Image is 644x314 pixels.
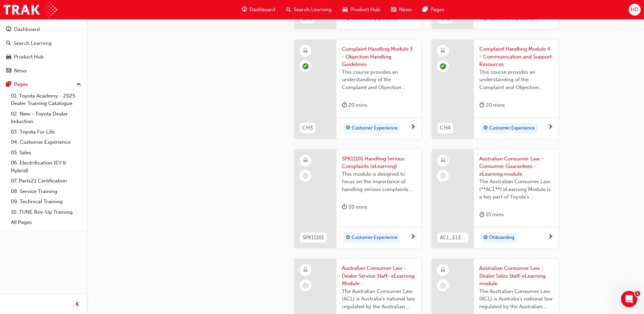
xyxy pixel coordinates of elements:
span: learningResourceType_ELEARNING-icon [303,266,308,275]
span: duration-icon [479,210,484,219]
a: Dashboard [3,23,84,36]
span: learningRecordVerb_PASS-icon [302,63,309,69]
img: Trak [3,2,57,17]
div: 15 mins [479,210,504,219]
span: duration-icon [479,101,484,109]
span: HD [631,6,638,14]
span: car-icon [6,54,11,60]
span: Complaint Handling Module 3 - Objection Handling Guidelines [342,45,416,68]
div: Product Hub [14,53,44,61]
a: 07. Parts21 Certification [8,176,84,186]
div: Pages [14,81,28,88]
span: guage-icon [6,27,11,33]
span: car-icon [343,5,348,14]
span: next-icon [410,234,416,240]
span: target-icon [483,233,488,242]
span: ACL_ELEARNING [440,234,466,242]
a: guage-iconDashboard [236,3,281,17]
button: DashboardSearch LearningProduct HubNews [3,22,84,78]
span: Search Learning [294,6,332,14]
span: target-icon [346,124,350,133]
a: car-iconProduct Hub [337,3,386,17]
span: guage-icon [242,5,247,14]
a: search-iconSearch Learning [281,3,337,17]
span: The Australian Consumer Law (**ACL**) eLearning Module is a key part of Toyota’s compliance progr... [479,178,553,201]
span: Onboarding [489,234,514,242]
button: Pages [3,78,84,91]
span: The Australian Consumer Law (ACL) is Australia's national law regulated by the Australian Competi... [479,287,553,311]
span: learningResourceType_ELEARNING-icon [441,156,445,165]
span: news-icon [391,5,396,14]
span: SPK11101 [302,234,324,242]
span: learningRecordVerb_NONE-icon [302,173,309,179]
a: 10. TUNE Rev-Up Training [8,207,84,217]
span: CH4 [440,124,450,132]
span: The Australian Consumer Law (ACL) is Australia's national law regulated by the Australian Competi... [342,287,416,311]
span: Customer Experience [352,234,398,242]
button: HD [629,4,641,16]
a: 01. Toyota Academy - 2025 Dealer Training Catalogue [8,91,84,109]
div: 20 mins [479,101,505,109]
a: 02. New - Toyota Dealer Induction [8,109,84,127]
a: 03. Toyota For Life [8,127,84,137]
div: News [14,67,27,75]
span: This course provides an understanding of the Complaint and Objection Handling Guidelines to suppo... [479,68,553,91]
a: Product Hub [3,51,84,63]
div: 20 mins [342,101,367,109]
span: next-icon [548,234,553,240]
span: Product Hub [350,6,380,14]
span: This course provides an understanding of the Complaint and Objection Handling Guidelines to suppo... [342,68,416,91]
span: Complaint Handling Module 4 - Communication and Support Resources [479,45,553,68]
span: target-icon [483,124,488,133]
span: Australian Consumer Law - Dealer Sales Staff-eLearning module [479,264,553,287]
span: 1 [635,291,640,296]
span: CH3 [302,124,313,132]
span: learningResourceType_ELEARNING-icon [303,156,308,165]
span: learningRecordVerb_PASS-icon [440,63,446,69]
span: SPK11101 Handling Serious Complaints (eLearning) [342,155,416,170]
a: Search Learning [3,37,84,50]
a: 06. Electrification (EV & Hybrid) [8,158,84,176]
a: news-iconNews [386,3,417,17]
a: pages-iconPages [417,3,450,17]
span: Dashboard [250,6,275,14]
div: Dashboard [14,25,40,33]
span: pages-icon [6,82,11,88]
span: learningResourceType_ELEARNING-icon [441,266,445,275]
span: pages-icon [423,5,428,14]
a: News [3,65,84,77]
span: up-icon [76,80,81,89]
span: target-icon [346,233,350,242]
span: learningResourceType_ELEARNING-icon [303,47,308,55]
span: news-icon [6,68,11,74]
div: 30 mins [342,203,367,211]
span: Customer Experience [489,124,535,132]
span: search-icon [6,40,11,47]
span: Australian Consumer Law - Dealer Service Staff- eLearning Module [342,264,416,287]
a: 08. Service Training [8,186,84,197]
span: learningResourceType_ELEARNING-icon [441,47,445,55]
span: next-icon [410,124,416,130]
span: Pages [430,6,444,14]
span: learningRecordVerb_NONE-icon [440,282,446,289]
span: duration-icon [342,101,347,109]
a: CH4Complaint Handling Module 4 - Communication and Support ResourcesThis course provides an under... [432,40,558,139]
span: search-icon [286,5,291,14]
span: News [399,6,412,14]
span: duration-icon [342,203,347,211]
span: learningRecordVerb_NONE-icon [302,282,309,289]
iframe: Intercom live chat [621,291,637,307]
a: All Pages [8,217,84,228]
a: 04. Customer Experience [8,137,84,147]
a: 09. Technical Training [8,196,84,207]
a: SPK11101SPK11101 Handling Serious Complaints (eLearning)This module is designed to focus on the i... [294,150,421,248]
a: ACL_ELEARNINGAustralian Consumer Law - Consumer Guarantees - eLearning moduleThe Australian Consu... [432,150,558,248]
span: learningRecordVerb_NONE-icon [440,173,446,179]
span: prev-icon [75,300,80,309]
span: Customer Experience [352,124,398,132]
span: Australian Consumer Law - Consumer Guarantees - eLearning module [479,155,553,178]
span: next-icon [548,124,553,130]
a: 05. Sales [8,147,84,158]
